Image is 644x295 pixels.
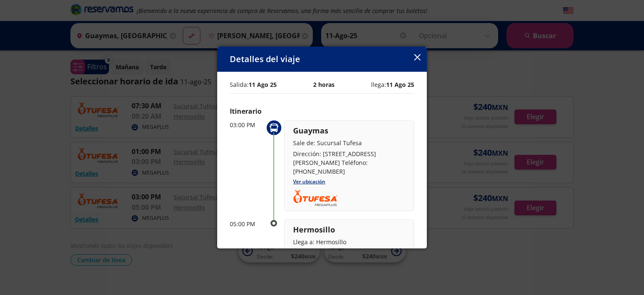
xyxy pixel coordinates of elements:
[293,224,405,235] p: Hermosillo
[293,238,405,246] p: Llega a: Hermosillo
[313,80,335,89] p: 2 horas
[230,106,414,116] p: Itinerario
[293,188,338,206] img: TUFESA_MEGAPLUS.png
[230,219,263,228] p: 05:00 PM
[293,138,405,147] p: Sale de: Sucursal Tufesa
[230,80,277,89] p: Salida:
[371,80,414,89] p: llega:
[230,120,263,129] p: 03:00 PM
[293,125,405,136] p: Guaymas
[230,53,300,65] p: Detalles del viaje
[293,178,325,185] a: Ver ubicación
[293,149,405,176] p: Dirección: [STREET_ADDRESS][PERSON_NAME] Teléfono: [PHONE_NUMBER]
[293,248,405,284] p: Central Tufesa, Boulevard [PERSON_NAME] J., [PERSON_NAME], [GEOGRAPHIC_DATA], Son., [GEOGRAPHIC_D...
[386,81,414,89] b: 11 Ago 25
[249,81,277,89] b: 11 Ago 25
